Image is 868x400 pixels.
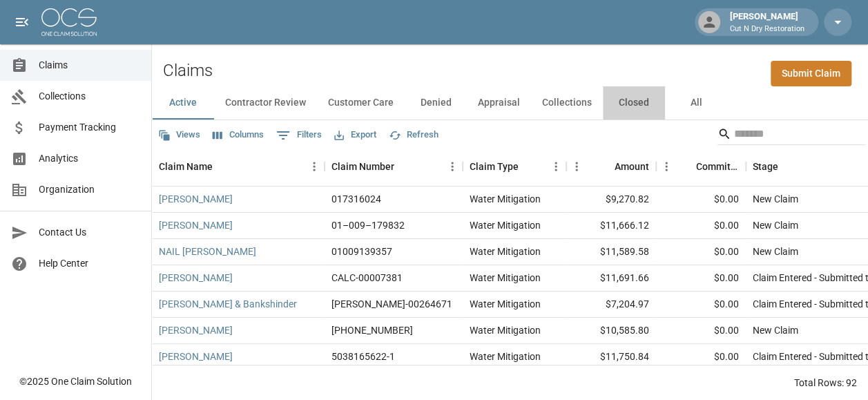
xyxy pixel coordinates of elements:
[656,265,746,292] div: $0.00
[778,157,798,176] button: Sort
[39,89,140,104] span: Collections
[656,344,746,370] div: $0.00
[753,218,798,232] div: New Claim
[696,147,739,186] div: Committed Amount
[39,256,140,271] span: Help Center
[331,245,392,258] div: 01009139357
[39,151,140,166] span: Analytics
[470,271,541,285] div: Water Mitigation
[159,245,256,258] a: NAIL [PERSON_NAME]
[470,218,541,232] div: Water Mitigation
[405,86,467,120] button: Denied
[19,374,132,388] div: © 2025 One Claim Solution
[39,120,140,135] span: Payment Tracking
[152,86,214,120] button: Active
[463,147,566,186] div: Claim Type
[470,323,541,337] div: Water Mitigation
[152,147,325,186] div: Claim Name
[385,124,442,146] button: Refresh
[152,86,868,120] div: dynamic tabs
[794,376,857,390] div: Total Rows: 92
[442,156,463,177] button: Menu
[566,213,656,239] div: $11,666.12
[656,187,746,213] div: $0.00
[317,86,405,120] button: Customer Care
[566,318,656,344] div: $10,585.80
[209,124,267,146] button: Select columns
[753,245,798,258] div: New Claim
[519,157,538,176] button: Sort
[531,86,603,120] button: Collections
[656,239,746,265] div: $0.00
[159,218,233,232] a: [PERSON_NAME]
[717,123,865,148] div: Search
[331,271,403,285] div: CALC-00007381
[656,292,746,318] div: $0.00
[470,147,519,186] div: Claim Type
[470,297,541,311] div: Water Mitigation
[159,350,233,363] a: [PERSON_NAME]
[325,147,463,186] div: Claim Number
[753,147,778,186] div: Stage
[656,147,746,186] div: Committed Amount
[566,156,587,177] button: Menu
[566,147,656,186] div: Amount
[331,323,413,337] div: 01-008-942649
[8,8,36,36] button: open drawer
[665,86,727,120] button: All
[394,157,414,176] button: Sort
[155,124,204,146] button: Views
[213,157,232,176] button: Sort
[753,192,798,206] div: New Claim
[677,157,696,176] button: Sort
[656,213,746,239] div: $0.00
[159,323,233,337] a: [PERSON_NAME]
[39,225,140,240] span: Contact Us
[546,156,566,177] button: Menu
[273,124,325,146] button: Show filters
[656,318,746,344] div: $0.00
[39,182,140,197] span: Organization
[470,192,541,206] div: Water Mitigation
[39,58,140,73] span: Claims
[615,147,649,186] div: Amount
[159,147,213,186] div: Claim Name
[730,23,804,35] p: Cut N Dry Restoration
[724,10,810,35] div: [PERSON_NAME]
[331,124,380,146] button: Export
[41,8,97,36] img: ocs-logo-white-transparent.png
[753,323,798,337] div: New Claim
[566,239,656,265] div: $11,589.58
[771,61,851,86] a: Submit Claim
[331,218,405,232] div: 01–009–179832
[566,292,656,318] div: $7,204.97
[331,350,395,363] div: 5038165622-1
[159,271,233,285] a: [PERSON_NAME]
[566,265,656,292] div: $11,691.66
[566,187,656,213] div: $9,270.82
[331,192,381,206] div: 017316024
[566,344,656,370] div: $11,750.84
[159,192,233,206] a: [PERSON_NAME]
[304,156,325,177] button: Menu
[467,86,531,120] button: Appraisal
[331,147,394,186] div: Claim Number
[159,297,297,311] a: [PERSON_NAME] & Bankshinder
[214,86,317,120] button: Contractor Review
[656,156,677,177] button: Menu
[470,245,541,258] div: Water Mitigation
[595,157,615,176] button: Sort
[331,297,452,311] div: CAHO-00264671
[470,350,541,363] div: Water Mitigation
[603,86,665,120] button: Closed
[163,61,213,81] h2: Claims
